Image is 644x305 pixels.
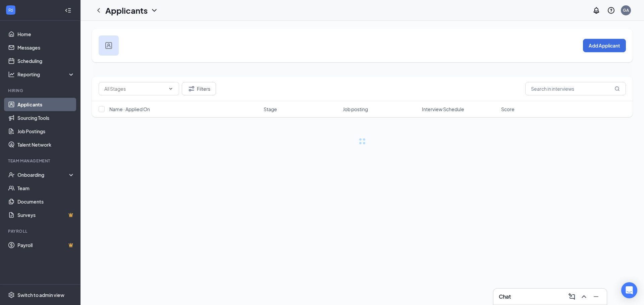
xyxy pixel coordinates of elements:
[568,293,576,301] svg: ComposeMessage
[614,86,620,91] svg: MagnifyingGlass
[422,106,464,112] span: Interview Schedule
[105,5,148,16] h1: Applicants
[8,71,15,78] svg: Analysis
[592,293,600,301] svg: Minimize
[17,292,64,298] div: Switch to admin view
[65,7,71,14] svg: Collapse
[17,171,69,178] div: Onboarding
[17,54,75,68] a: Scheduling
[264,106,277,112] span: Stage
[95,6,103,14] svg: ChevronLeft
[17,138,75,151] a: Talent Network
[501,106,515,112] span: Score
[583,39,626,52] button: Add Applicant
[17,41,75,54] a: Messages
[17,71,75,78] div: Reporting
[499,293,511,300] h3: Chat
[8,158,73,164] div: Team Management
[109,106,150,112] span: Name · Applied On
[8,171,15,178] svg: UserCheck
[17,125,75,138] a: Job Postings
[607,6,615,14] svg: QuestionInfo
[168,86,173,91] svg: ChevronDown
[580,293,588,301] svg: ChevronUp
[182,82,216,95] button: Filter Filters
[17,238,75,252] a: PayrollCrown
[150,6,158,14] svg: ChevronDown
[105,42,112,49] img: user icon
[7,7,14,13] svg: WorkstreamLogo
[17,98,75,111] a: Applicants
[621,282,637,298] div: Open Intercom Messenger
[591,291,601,302] button: Minimize
[104,85,165,92] input: All Stages
[187,85,196,93] svg: Filter
[343,106,368,112] span: Job posting
[17,27,75,41] a: Home
[592,6,600,14] svg: Notifications
[579,291,589,302] button: ChevronUp
[17,208,75,222] a: SurveysCrown
[8,228,73,234] div: Payroll
[567,291,577,302] button: ComposeMessage
[17,111,75,125] a: Sourcing Tools
[623,7,629,13] div: GA
[8,292,15,298] svg: Settings
[8,88,73,93] div: Hiring
[17,181,75,195] a: Team
[525,82,626,95] input: Search in interviews
[17,195,75,208] a: Documents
